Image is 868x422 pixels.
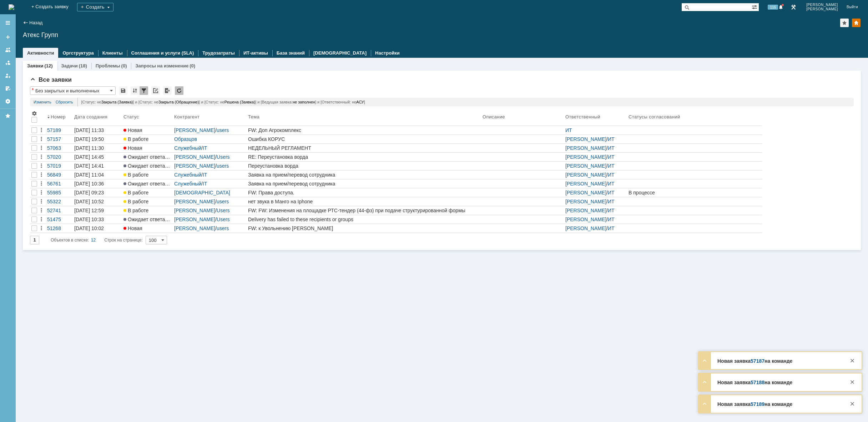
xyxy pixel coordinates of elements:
div: нет звука в Манго на Iphone [248,199,480,204]
div: Закрыть [848,356,857,365]
a: Ожидает ответа контрагента [122,179,173,188]
div: 55322 [47,199,71,204]
div: 56761 [47,181,71,187]
div: / [174,163,245,169]
a: 56849 [46,171,73,179]
div: / [565,199,626,204]
a: [PERSON_NAME] [565,163,606,169]
div: / [174,190,245,195]
a: [DEMOGRAPHIC_DATA] [313,50,367,56]
div: Закрыть [848,400,857,408]
span: Новая [123,225,142,231]
div: [DATE] 12:59 [74,208,104,213]
a: Образцов [PERSON_NAME] [174,136,215,148]
a: Запросы на изменение [135,63,188,68]
a: ИТ [608,199,615,204]
th: Номер [46,109,73,126]
a: Users [217,154,230,160]
a: Новая [122,126,173,134]
div: 55985 [47,190,71,195]
a: Ошибка КОРУС [247,135,481,143]
div: Развернуть [700,356,709,365]
div: / [174,208,245,213]
strong: Новая заявка на команде [717,358,792,364]
div: / [174,172,245,178]
a: Delivery has failed to these recipients or groups [247,215,481,224]
span: Решена (Заявка) [224,100,255,104]
th: Статус [122,109,173,126]
a: [PERSON_NAME] [565,145,606,151]
div: 57157 [47,136,71,142]
div: Действия [39,181,44,187]
a: 57020 [46,153,73,161]
span: Настройки [31,111,37,116]
a: 52741 [46,206,73,215]
a: Задачи [61,63,78,68]
div: / [565,217,626,222]
a: ИТ [608,208,615,213]
a: FW: Доп Агрокомплекс [247,126,481,134]
div: / [174,154,245,160]
a: [DATE] 14:45 [73,153,122,161]
a: [PERSON_NAME] [565,199,606,204]
a: ИТ [608,145,615,151]
span: АСУ [356,100,364,104]
div: Обновлять список [175,86,183,95]
div: / [174,199,245,204]
a: В работе [122,197,173,206]
a: ИТ [608,190,615,195]
div: / [174,225,245,231]
div: (0) [190,63,195,68]
div: FW: Доп Агрокомплекс [248,127,480,133]
div: Статус [123,114,139,120]
a: Соглашения и услуги (SLA) [131,50,194,56]
a: FW: к Увольнению [PERSON_NAME] [247,224,481,233]
span: Ожидает ответа контрагента [123,217,194,222]
div: Статусы согласований [629,114,681,120]
div: [DATE] 10:52 [74,199,104,204]
div: Добавить в избранное [840,19,849,27]
a: Перейти в интерфейс администратора [789,3,798,11]
a: Переустановка ворда [247,162,481,170]
a: Служебный [174,181,201,187]
a: 57189 [751,401,764,407]
div: Действия [39,163,44,169]
a: 51475 [46,215,73,224]
div: / [565,163,626,169]
div: (0) [121,63,127,68]
a: [DATE] 10:33 [73,215,122,224]
div: 57189 [47,127,71,133]
a: 57187 [751,358,764,364]
a: [DATE] 11:04 [73,171,122,179]
div: Атекс Групп [23,31,861,39]
a: 57019 [46,162,73,170]
a: Настройки [2,96,14,107]
a: [DATE] 12:59 [73,206,122,215]
div: Действия [39,136,44,142]
div: Развернуть [700,378,709,386]
span: Ожидает ответа контрагента [123,163,194,169]
div: Delivery has failed to these recipients or groups [248,217,480,222]
div: 12 [91,236,96,244]
a: Настройки [375,50,400,56]
span: Все заявки [30,76,72,83]
div: Действия [39,154,44,160]
a: Новая [122,224,173,233]
span: Новая [123,127,142,133]
div: FW: к Увольнению [PERSON_NAME] [248,225,480,231]
a: Служебный [174,172,201,178]
div: [Статус: не ] и [Статус: не ] и [Статус: не ] и [Ведущая заявка: ] и [Ответственный: не ] [77,98,850,106]
a: [PERSON_NAME] [565,190,606,195]
a: ИТ [608,136,615,142]
span: [PERSON_NAME] [806,3,838,7]
a: 55985 [46,188,73,197]
a: [PERSON_NAME] [174,225,215,231]
div: Действия [39,199,44,204]
div: [DATE] 14:45 [74,154,104,160]
a: [PERSON_NAME] [565,181,606,187]
a: Изменить [34,98,51,106]
div: (12) [44,63,52,68]
a: FW: Права доступа. [247,188,481,197]
a: Ожидает ответа контрагента [122,153,173,161]
div: / [174,127,245,133]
